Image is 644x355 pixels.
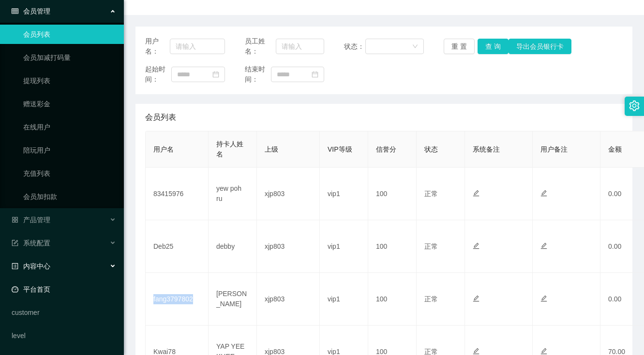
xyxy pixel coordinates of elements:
[23,164,116,183] a: 充值列表
[320,220,368,273] td: vip1
[23,117,116,137] a: 在线用户
[146,168,209,220] td: 83415976
[23,71,116,90] a: 提现列表
[473,190,479,197] i: 图标: edit
[23,94,116,114] a: 赠送彩金
[23,48,116,67] a: 会员加减打码量
[216,140,243,158] span: 持卡人姓名
[12,240,18,246] i: 图标: form
[209,273,257,326] td: [PERSON_NAME]
[23,141,116,160] a: 陪玩用户
[257,168,320,220] td: xjp803
[478,39,509,54] button: 查 询
[145,112,176,123] span: 会员列表
[170,39,225,54] input: 请输入
[145,64,171,85] span: 起始时间：
[540,190,547,197] i: 图标: edit
[257,273,320,326] td: xjp803
[368,168,417,220] td: 100
[412,43,418,50] i: 图标: down
[209,220,257,273] td: debby
[540,242,547,249] i: 图标: edit
[12,262,50,270] span: 内容中心
[328,145,352,153] span: VIP等级
[424,190,438,198] span: 正常
[12,8,18,14] i: 图标: table
[265,145,278,153] span: 上级
[153,145,174,153] span: 用户名
[23,187,116,206] a: 会员加扣款
[509,39,571,54] button: 导出会员银行卡
[212,71,219,78] i: 图标: calendar
[540,145,568,153] span: 用户备注
[23,25,116,44] a: 会员列表
[146,220,209,273] td: Deb25
[312,71,318,78] i: 图标: calendar
[320,168,368,220] td: vip1
[12,216,50,224] span: 产品管理
[473,242,479,249] i: 图标: edit
[145,36,170,57] span: 用户名：
[12,280,116,299] a: 图标: dashboard平台首页
[444,39,475,54] button: 重 置
[424,145,438,153] span: 状态
[368,273,417,326] td: 100
[320,273,368,326] td: vip1
[257,220,320,273] td: xjp803
[12,7,50,15] span: 会员管理
[245,36,276,57] span: 员工姓名：
[540,295,547,302] i: 图标: edit
[629,100,640,111] i: 图标: setting
[424,242,438,250] span: 正常
[473,295,479,302] i: 图标: edit
[608,145,622,153] span: 金额
[473,348,479,355] i: 图标: edit
[209,168,257,220] td: yew poh ru
[12,216,18,223] i: 图标: appstore-o
[146,273,209,326] td: fang3797802
[245,64,271,85] span: 结束时间：
[424,295,438,303] span: 正常
[368,220,417,273] td: 100
[12,326,116,345] a: level
[12,303,116,322] a: customer
[376,145,396,153] span: 信誉分
[344,42,365,52] span: 状态：
[12,239,50,247] span: 系统配置
[276,39,324,54] input: 请输入
[473,145,500,153] span: 系统备注
[12,263,18,270] i: 图标: profile
[540,348,547,355] i: 图标: edit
